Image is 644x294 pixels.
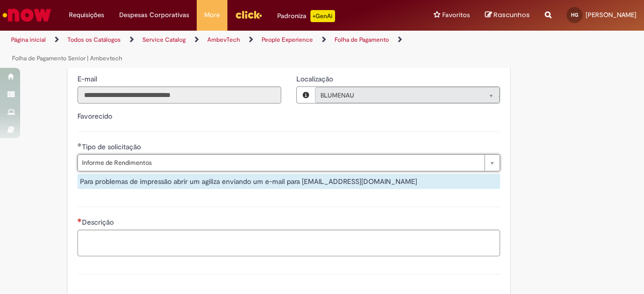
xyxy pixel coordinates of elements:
[297,87,315,103] button: Localização, Visualizar este registro BLUMENAU
[571,12,578,18] span: HG
[82,155,479,171] span: Informe de Rendimentos
[277,10,335,22] div: Padroniza
[310,10,335,22] p: +GenAi
[77,218,82,222] span: Necessários
[262,36,313,44] a: People Experience
[485,11,530,20] a: Rascunhos
[82,218,116,227] span: Descrição
[119,10,189,20] span: Despesas Corporativas
[77,230,500,256] textarea: Descrição
[77,143,82,147] span: Obrigatório Preenchido
[82,142,143,151] span: Tipo de solicitação
[11,36,46,44] a: Página inicial
[207,36,240,44] a: AmbevTech
[235,7,262,22] img: click_logo_yellow_360x200.png
[296,74,335,84] label: Somente leitura - Localização
[204,10,220,20] span: More
[77,112,112,121] label: Favorecido
[442,10,470,20] span: Favoritos
[69,10,104,20] span: Requisições
[8,31,422,68] ul: Trilhas de página
[296,74,335,83] span: Localização
[77,74,99,83] span: Somente leitura - E-mail
[77,86,281,104] input: E-mail
[494,10,530,20] span: Rascunhos
[335,36,389,44] a: Folha de Pagamento
[315,87,500,103] a: BLUMENAULimpar campo Localização
[142,36,186,44] a: Service Catalog
[77,74,99,84] label: Somente leitura - E-mail
[67,36,121,44] a: Todos os Catálogos
[77,174,500,189] div: Para problemas de impressão abrir um agiliza enviando um e-mail para [EMAIL_ADDRESS][DOMAIN_NAME]
[586,11,636,19] span: [PERSON_NAME]
[320,87,474,104] span: BLUMENAU
[12,54,122,62] a: Folha de Pagamento Senior | Ambevtech
[1,5,53,25] img: ServiceNow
